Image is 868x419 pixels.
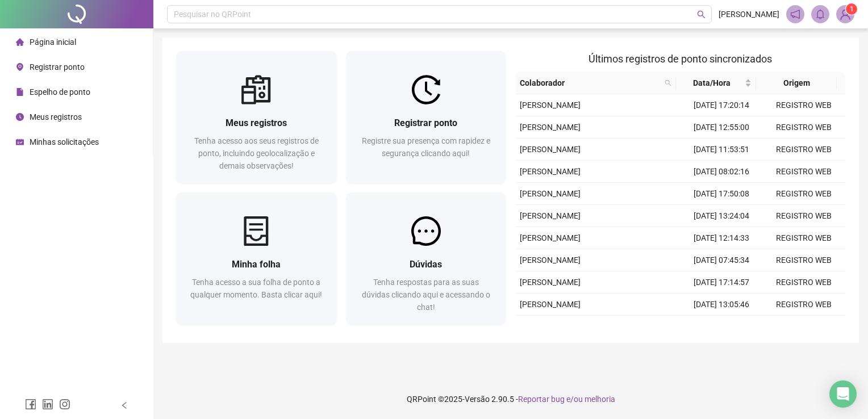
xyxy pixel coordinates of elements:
[681,316,763,338] td: [DATE] 12:03:00
[30,87,90,97] span: Espelho de ponto
[226,118,287,128] span: Meus registros
[176,51,337,183] a: Meus registrosTenha acesso aos seus registros de ponto, incluindo geolocalização e demais observa...
[362,278,490,312] span: Tenha respostas para as suas dúvidas clicando aqui e acessando o chat!
[16,38,24,46] span: home
[681,139,763,161] td: [DATE] 11:53:51
[837,6,854,23] img: 89433
[346,192,507,325] a: DúvidasTenha respostas para as suas dúvidas clicando aqui e acessando o chat!
[719,8,779,20] span: [PERSON_NAME]
[681,227,763,249] td: [DATE] 12:14:33
[763,294,845,316] td: REGISTRO WEB
[681,77,742,89] span: Data/Hora
[520,278,581,287] span: [PERSON_NAME]
[681,116,763,139] td: [DATE] 12:55:00
[763,116,845,139] td: REGISTRO WEB
[681,161,763,183] td: [DATE] 08:02:16
[520,211,581,220] span: [PERSON_NAME]
[394,118,457,128] span: Registrar ponto
[589,53,772,65] span: Últimos registros de ponto sincronizados
[30,112,82,121] span: Meus registros
[520,167,581,176] span: [PERSON_NAME]
[681,294,763,316] td: [DATE] 13:05:46
[42,399,53,410] span: linkedin
[850,5,854,13] span: 1
[30,62,85,72] span: Registrar ponto
[756,72,836,94] th: Origem
[232,259,281,270] span: Minha folha
[120,401,128,409] span: left
[520,233,581,242] span: [PERSON_NAME]
[763,249,845,271] td: REGISTRO WEB
[763,227,845,249] td: REGISTRO WEB
[763,271,845,294] td: REGISTRO WEB
[790,9,800,19] span: notification
[676,72,756,94] th: Data/Hora
[520,123,581,132] span: [PERSON_NAME]
[520,145,581,154] span: [PERSON_NAME]
[25,399,36,410] span: facebook
[681,271,763,294] td: [DATE] 17:14:57
[176,192,337,325] a: Minha folhaTenha acesso a sua folha de ponto a qualquer momento. Basta clicar aqui!
[520,77,660,89] span: Colaborador
[194,136,319,170] span: Tenha acesso aos seus registros de ponto, incluindo geolocalização e demais observações!
[681,183,763,205] td: [DATE] 17:50:08
[410,259,442,270] span: Dúvidas
[815,9,825,19] span: bell
[697,10,706,19] span: search
[16,63,24,71] span: environment
[16,88,24,96] span: file
[662,74,674,91] span: search
[763,94,845,116] td: REGISTRO WEB
[518,395,615,404] span: Reportar bug e/ou melhoria
[520,189,581,198] span: [PERSON_NAME]
[665,79,671,86] span: search
[681,249,763,271] td: [DATE] 07:45:34
[681,94,763,116] td: [DATE] 17:20:14
[153,379,868,419] footer: QRPoint © 2025 - 2.90.5 -
[763,316,845,338] td: REGISTRO WEB
[763,183,845,205] td: REGISTRO WEB
[763,139,845,161] td: REGISTRO WEB
[190,278,322,299] span: Tenha acesso a sua folha de ponto a qualquer momento. Basta clicar aqui!
[520,300,581,309] span: [PERSON_NAME]
[829,380,857,408] div: Open Intercom Messenger
[59,399,70,410] span: instagram
[520,255,581,265] span: [PERSON_NAME]
[763,161,845,183] td: REGISTRO WEB
[346,51,507,183] a: Registrar pontoRegistre sua presença com rapidez e segurança clicando aqui!
[30,37,76,47] span: Página inicial
[520,100,581,110] span: [PERSON_NAME]
[30,137,99,146] span: Minhas solicitações
[846,3,857,15] sup: Atualize o seu contato no menu Meus Dados
[16,138,24,146] span: schedule
[681,205,763,227] td: [DATE] 13:24:04
[465,395,490,404] span: Versão
[362,136,490,158] span: Registre sua presença com rapidez e segurança clicando aqui!
[763,205,845,227] td: REGISTRO WEB
[16,113,24,121] span: clock-circle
